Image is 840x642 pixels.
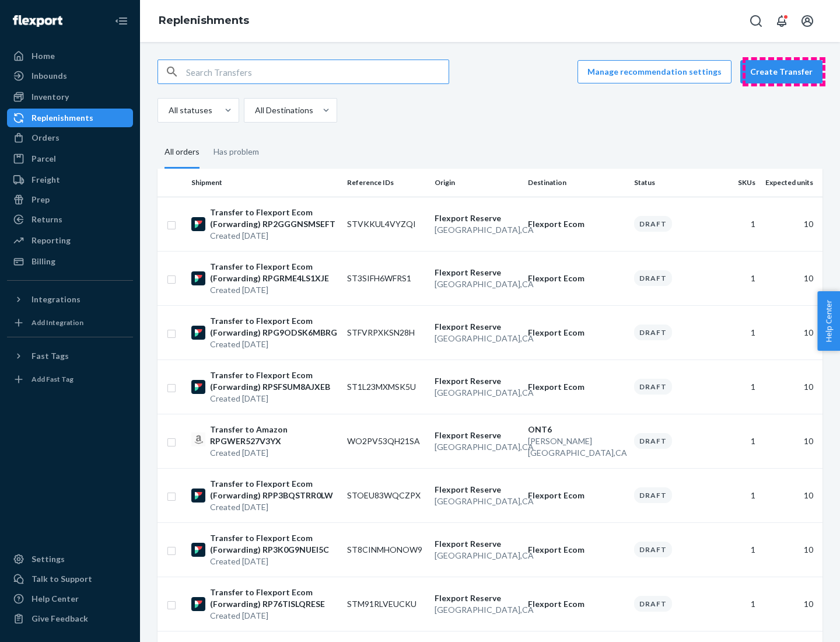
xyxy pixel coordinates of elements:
button: Open notifications [770,9,793,33]
div: Inbounds [32,70,67,82]
td: STM91RLVEUCKU [342,577,430,631]
p: Flexport Ecom [528,273,625,284]
div: Give Feedback [32,613,88,624]
a: Returns [7,210,133,229]
td: 1 [716,251,760,305]
p: Transfer to Flexport Ecom (Forwarding) RP3K0G9NUEI5C [210,532,338,556]
p: Created [DATE] [210,230,338,242]
p: Created [DATE] [210,501,338,513]
td: 1 [716,305,760,360]
p: Flexport Ecom [528,490,625,501]
td: 10 [760,360,822,414]
ol: breadcrumbs [149,4,258,38]
a: Add Fast Tag [7,370,133,389]
a: Orders [7,128,133,147]
td: 10 [760,414,822,468]
p: [PERSON_NAME][GEOGRAPHIC_DATA] , CA [528,435,625,459]
div: Draft [634,379,672,395]
th: Reference IDs [342,169,430,197]
td: 1 [716,522,760,577]
div: Draft [634,216,672,232]
a: Inbounds [7,67,133,85]
button: Integrations [7,290,133,309]
p: Flexport Ecom [528,598,625,610]
p: Transfer to Flexport Ecom (Forwarding) RPP3BQSTRR0LW [210,478,338,501]
td: 1 [716,468,760,522]
a: Create Transfer [740,60,822,83]
button: Help Center [817,291,840,351]
p: [GEOGRAPHIC_DATA] , CA [435,604,519,616]
input: Search Transfers [186,60,449,83]
div: Reporting [32,235,71,246]
div: Draft [634,487,672,503]
td: ST3SIFH6WFRS1 [342,251,430,305]
div: Has problem [213,137,259,167]
div: Help Center [32,593,79,605]
input: All Destinations [254,104,255,116]
p: Flexport Reserve [435,267,519,278]
a: Settings [7,550,133,568]
a: Replenishments [159,14,249,27]
p: Flexport Ecom [528,327,625,339]
th: Destination [523,169,629,197]
div: Draft [634,270,672,286]
p: [GEOGRAPHIC_DATA] , CA [435,278,519,290]
td: 1 [716,360,760,414]
input: All statuses [167,104,169,116]
a: Add Integration [7,313,133,332]
p: Flexport Reserve [435,484,519,496]
p: Transfer to Flexport Ecom (Forwarding) RP2GGGNSMSEFT [210,207,338,230]
div: Orders [32,132,60,144]
td: 10 [760,522,822,577]
p: Transfer to Flexport Ecom (Forwarding) RPSFSUM8AJXEB [210,369,338,393]
p: Flexport Ecom [528,544,625,556]
td: ST1L23MXMSK5U [342,360,430,414]
p: [GEOGRAPHIC_DATA] , CA [435,224,519,236]
a: Freight [7,170,133,189]
td: 10 [760,577,822,631]
p: [GEOGRAPHIC_DATA] , CA [435,333,519,344]
div: All orders [164,137,199,169]
p: [GEOGRAPHIC_DATA] , CA [435,387,519,399]
td: STOEU83WQCZPX [342,468,430,522]
div: Returns [32,214,62,225]
th: SKUs [716,169,760,197]
div: Talk to Support [32,573,92,585]
p: [GEOGRAPHIC_DATA] , CA [435,496,519,507]
div: Add Integration [32,317,83,327]
button: Close Navigation [110,9,133,33]
p: Transfer to Flexport Ecom (Forwarding) RP76TISLQRESE [210,587,338,610]
button: Manage recommendation settings [577,60,731,83]
a: Billing [7,252,133,271]
div: Draft [634,433,672,449]
div: Replenishments [32,112,93,124]
p: Created [DATE] [210,610,338,622]
div: Draft [634,325,672,340]
div: All Destinations [255,104,313,116]
button: Open account menu [796,9,819,33]
div: Freight [32,174,60,186]
a: Help Center [7,589,133,608]
p: Flexport Ecom [528,381,625,393]
div: Home [32,50,55,62]
div: All statuses [169,104,212,116]
p: Created [DATE] [210,284,338,296]
p: Flexport Reserve [435,592,519,604]
p: Flexport Reserve [435,375,519,387]
a: Inventory [7,88,133,106]
p: Transfer to Amazon RPGWER527V3YX [210,424,338,447]
a: Home [7,47,133,65]
p: Flexport Ecom [528,218,625,230]
a: Prep [7,190,133,209]
div: Fast Tags [32,350,69,362]
td: 10 [760,305,822,360]
p: Flexport Reserve [435,212,519,224]
td: 1 [716,197,760,251]
td: STFVRPXKSN28H [342,305,430,360]
th: Origin [430,169,523,197]
p: Transfer to Flexport Ecom (Forwarding) RPGRME4LS1XJE [210,261,338,284]
p: [GEOGRAPHIC_DATA] , CA [435,550,519,561]
div: Billing [32,256,55,267]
